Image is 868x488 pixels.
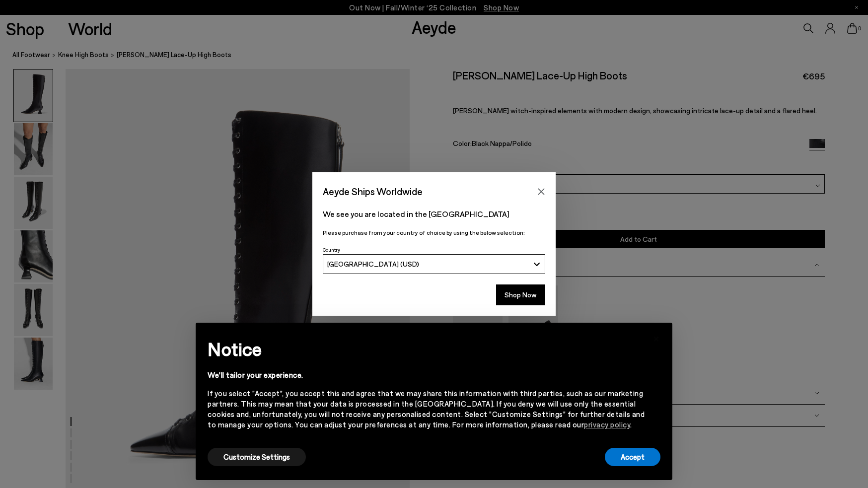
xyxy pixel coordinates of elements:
[645,326,668,349] button: Close this notice
[496,284,545,305] button: Shop Now
[208,336,645,362] h2: Notice
[208,388,645,430] div: If you select "Accept", you accept this and agree that we may share this information with third p...
[323,183,423,200] span: Aeyde Ships Worldwide
[327,260,419,268] span: [GEOGRAPHIC_DATA] (USD)
[605,448,660,466] button: Accept
[323,247,340,253] span: Country
[208,448,306,466] button: Customize Settings
[323,208,545,220] p: We see you are located in the [GEOGRAPHIC_DATA]
[323,228,545,237] p: Please purchase from your country of choice by using the below selection:
[208,370,645,380] div: We'll tailor your experience.
[584,420,630,429] a: privacy policy
[534,184,549,199] button: Close
[653,330,660,345] span: ×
